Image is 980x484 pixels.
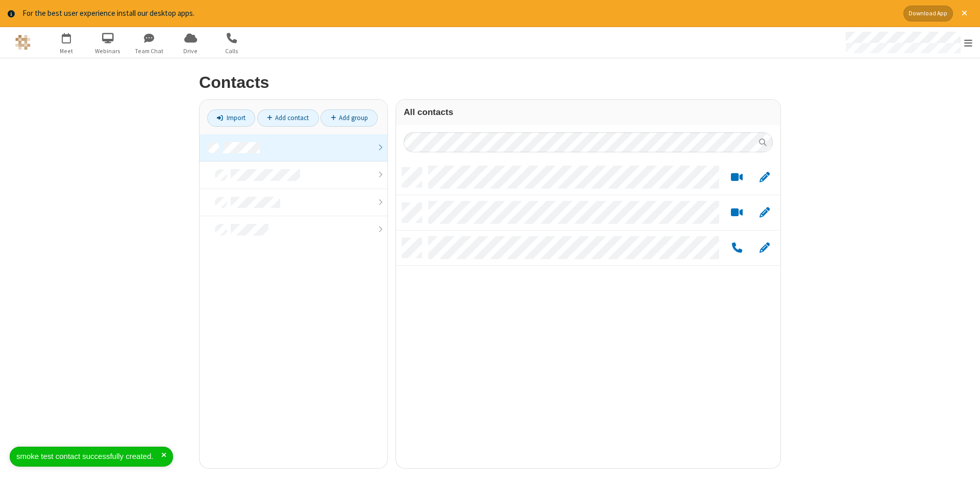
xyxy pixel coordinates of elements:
button: Call by phone [727,241,747,254]
button: Edit [754,206,774,219]
button: Close alert [957,6,972,21]
a: Add group [321,109,378,127]
span: Team Chat [130,47,168,56]
button: Logo [4,27,42,58]
h3: All contacts [404,107,773,117]
button: Start a video meeting [727,206,747,219]
div: Open menu [836,27,980,58]
button: Edit [754,171,774,183]
button: Download App [903,6,953,21]
span: Meet [47,47,86,56]
span: Calls [213,47,251,56]
div: smoke test contact successfully created. [16,451,161,463]
div: grid [396,160,780,468]
h2: Contacts [199,74,781,91]
img: QA Selenium DO NOT DELETE OR CHANGE [15,35,31,50]
button: Start a video meeting [727,171,747,183]
button: Edit [754,241,774,254]
a: Import [207,109,255,127]
a: Add contact [257,109,319,127]
span: Webinars [89,47,127,56]
span: Drive [171,47,210,56]
div: For the best user experience install our desktop apps. [22,8,896,19]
